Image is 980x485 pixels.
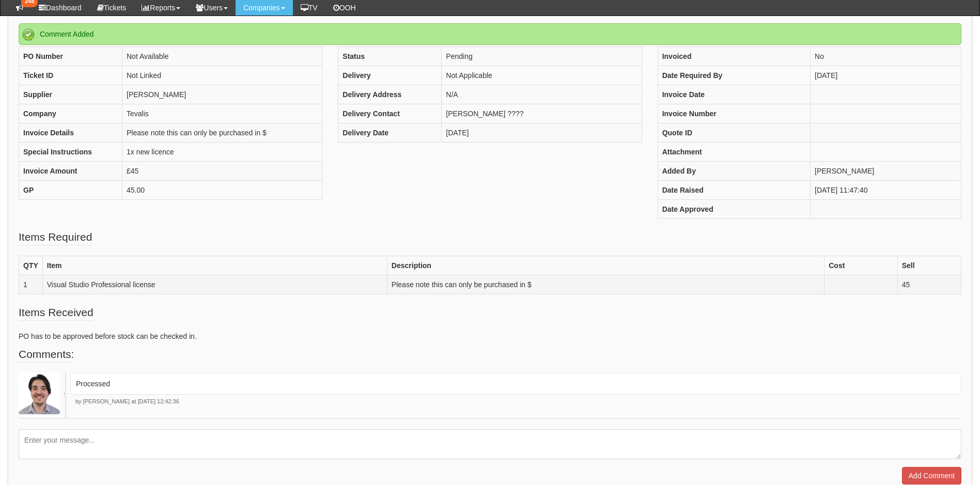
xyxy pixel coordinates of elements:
[19,305,94,321] legend: Items Received
[658,123,810,143] th: Quote ID
[658,66,810,85] th: Date Required By
[19,162,122,181] th: Invoice Amount
[122,104,322,123] td: Tevalis
[338,123,442,143] th: Delivery Date
[19,143,122,162] th: Special Instructions
[122,66,322,85] td: Not Linked
[338,66,442,85] th: Delivery
[387,256,824,275] th: Description
[825,256,898,275] th: Cost
[811,181,961,200] td: [DATE] 11:47:40
[122,162,322,181] td: £45
[19,347,74,363] legend: Comments:
[42,275,387,294] td: Visual Studio Professional license
[338,104,442,123] th: Delivery Contact
[338,85,442,104] th: Delivery Address
[387,275,824,294] td: Please note this can only be purchased in $
[122,123,322,143] td: Please note this can only be purchased in $
[811,47,961,66] td: No
[19,256,43,275] th: QTY
[76,379,956,389] p: Processed
[442,123,642,143] td: [DATE]
[19,275,43,294] td: 1
[19,47,122,66] th: PO Number
[811,162,961,181] td: [PERSON_NAME]
[658,181,810,200] th: Date Raised
[442,66,642,85] td: Not Applicable
[897,275,961,294] td: 45
[122,85,322,104] td: [PERSON_NAME]
[658,85,810,104] th: Invoice Date
[658,143,810,162] th: Attachment
[122,47,322,66] td: Not Available
[19,23,961,45] div: Comment Added
[19,181,122,200] th: GP
[442,104,642,123] td: [PERSON_NAME] ????
[442,85,642,104] td: N/A
[897,256,961,275] th: Sell
[658,200,810,219] th: Date Approved
[70,398,961,406] p: by [PERSON_NAME] at [DATE] 12:42:36
[902,467,961,484] input: Add Comment
[658,104,810,123] th: Invoice Number
[19,123,122,143] th: Invoice Details
[811,66,961,85] td: [DATE]
[338,47,442,66] th: Status
[658,162,810,181] th: Added By
[19,66,122,85] th: Ticket ID
[658,47,810,66] th: Invoiced
[442,47,642,66] td: Pending
[19,331,961,341] p: PO has to be approved before stock can be checked in.
[19,104,122,123] th: Company
[19,229,92,245] legend: Items Required
[122,143,322,162] td: 1x new licence
[19,85,122,104] th: Supplier
[42,256,387,275] th: Item
[122,181,322,200] td: 45.00
[19,373,60,414] img: Alex Reece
